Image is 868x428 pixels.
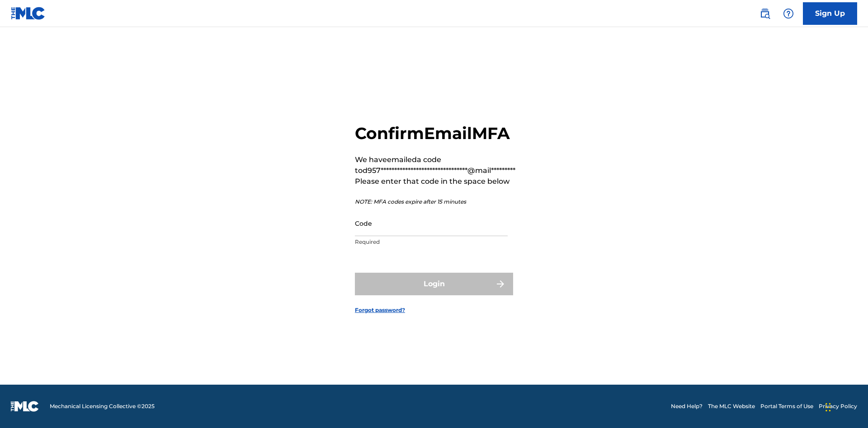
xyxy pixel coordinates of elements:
[803,2,857,25] a: Sign Up
[671,402,703,410] a: Need Help?
[11,7,46,20] img: MLC Logo
[779,5,797,23] div: Help
[826,394,831,421] div: Drag
[783,8,794,19] img: help
[50,402,155,410] span: Mechanical Licensing Collective © 2025
[708,402,755,410] a: The MLC Website
[756,5,774,23] a: Public Search
[355,238,508,246] p: Required
[355,123,515,144] h2: Confirm Email MFA
[11,401,39,412] img: logo
[760,402,813,410] a: Portal Terms of Use
[355,198,515,206] p: NOTE: MFA codes expire after 15 minutes
[819,402,857,410] a: Privacy Policy
[355,306,405,314] a: Forgot password?
[355,176,515,187] p: Please enter that code in the space below
[823,385,868,428] iframe: Chat Widget
[759,8,770,19] img: search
